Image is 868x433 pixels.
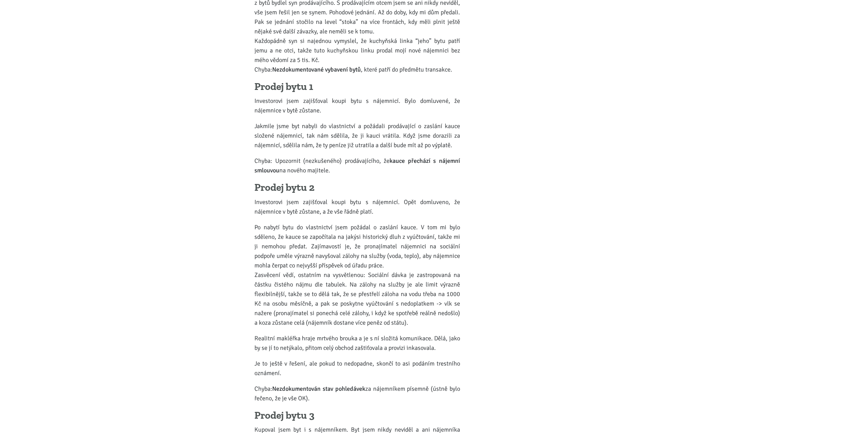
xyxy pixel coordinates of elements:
p: Chyba: za nájemníkem písemně (ústně bylo řečeno, že je vše OK). [254,384,460,403]
strong: Nezdokumentované vybavení bytů [272,66,361,73]
strong: Nezdokumentován stav pohledávek [272,385,365,392]
p: Je to ještě v řešení, ale pokud to nedopadne, skončí to asi podáním trestního oznámení. [254,359,460,378]
p: Po nabytí bytu do vlastnictví jsem požádal o zaslání kauce. V tom mi bylo sděleno, že kauce se za... [254,222,460,327]
h4: Prodej bytu 2 [254,181,460,194]
p: Investorovi jsem zajišťoval koupi bytu s nájemnicí. Opět domluveno, že nájemnice v bytě zůstane, ... [254,197,460,216]
p: Realitní makléřka hraje mrtvého brouka a je s ní složitá komunikace. Dělá, jako by se jí to netýk... [254,334,460,353]
h4: Prodej bytu 1 [254,80,460,93]
p: Jakmile jsme byt nabyli do vlastnictví a požádali prodávající o zaslání kauce složené nájemnicí, ... [254,121,460,150]
p: Chyba: Upozornit (nezkušeného) prodávajícího, že na nového majitele. [254,156,460,175]
p: Investorovi jsem zajišťoval koupi bytu s nájemnicí. Bylo domluvené, že nájemnice v bytě zůstane. [254,96,460,115]
h4: Prodej bytu 3 [254,409,460,422]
